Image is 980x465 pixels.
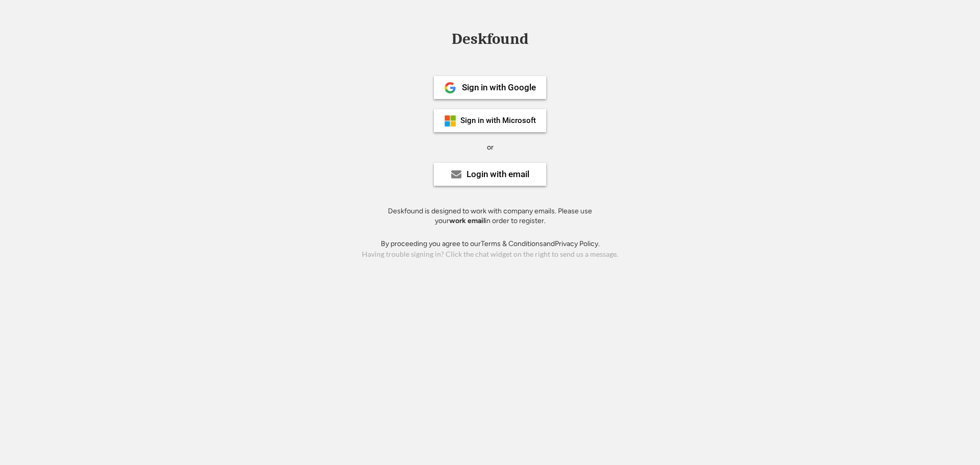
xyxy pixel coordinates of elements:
[555,239,600,248] a: Privacy Policy.
[449,216,485,225] strong: work email
[487,142,494,153] div: or
[447,31,533,47] div: Deskfound
[460,117,536,125] div: Sign in with Microsoft
[444,115,456,127] img: ms-symbollockup_mssymbol_19.png
[462,83,536,92] div: Sign in with Google
[467,170,529,179] div: Login with email
[481,239,543,248] a: Terms & Conditions
[381,239,600,249] div: By proceeding you agree to our and
[375,206,605,226] div: Deskfound is designed to work with company emails. Please use your in order to register.
[444,82,456,94] img: 1024px-Google__G__Logo.svg.png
